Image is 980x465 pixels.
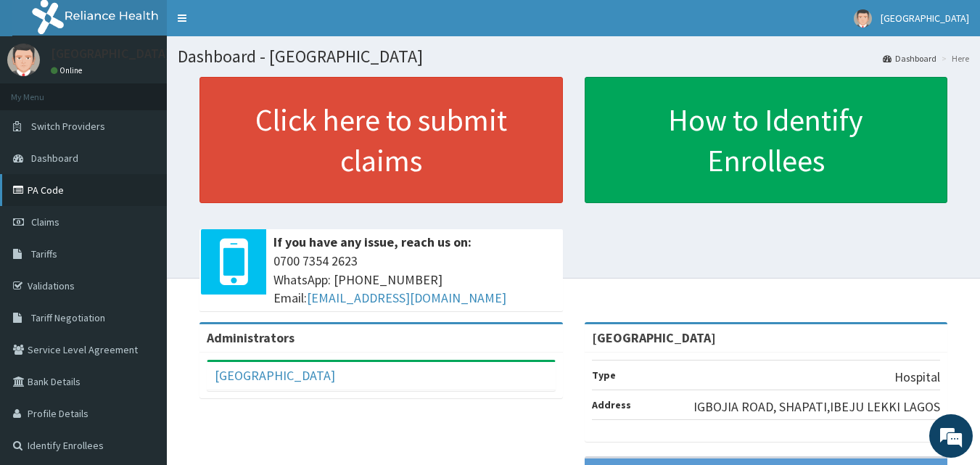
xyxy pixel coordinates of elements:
[7,44,40,76] img: User Image
[7,310,276,361] textarea: Type your message and hit 'Enter'
[31,152,78,165] span: Dashboard
[199,77,563,203] a: Click here to submit claims
[585,77,948,203] a: How to Identify Enrollees
[592,369,616,382] b: Type
[31,215,59,229] span: Claims
[307,289,506,306] a: [EMAIL_ADDRESS][DOMAIN_NAME]
[51,65,86,75] a: Online
[881,12,969,25] span: [GEOGRAPHIC_DATA]
[31,120,105,133] span: Switch Providers
[693,398,940,416] p: IGBOJIA ROAD, SHAPATI,IBEJU LEKKI LAGOS
[31,311,105,324] span: Tariff Negotiation
[84,140,200,287] span: We're online!
[938,52,969,65] li: Here
[27,73,59,109] img: d_794563401_company_1708531726252_794563401
[592,329,716,346] strong: [GEOGRAPHIC_DATA]
[51,47,170,60] p: [GEOGRAPHIC_DATA]
[75,81,244,100] div: Chat with us now
[894,368,940,387] p: Hospital
[273,252,556,308] span: 0700 7354 2623 WhatsApp: [PHONE_NUMBER] Email:
[178,47,969,66] h1: Dashboard - [GEOGRAPHIC_DATA]
[215,367,335,384] a: [GEOGRAPHIC_DATA]
[883,52,936,65] a: Dashboard
[238,7,273,42] div: Minimize live chat window
[207,329,295,346] b: Administrators
[854,9,872,28] img: User Image
[273,234,472,250] b: If you have any issue, reach us on:
[31,247,57,260] span: Tariffs
[592,398,631,411] b: Address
